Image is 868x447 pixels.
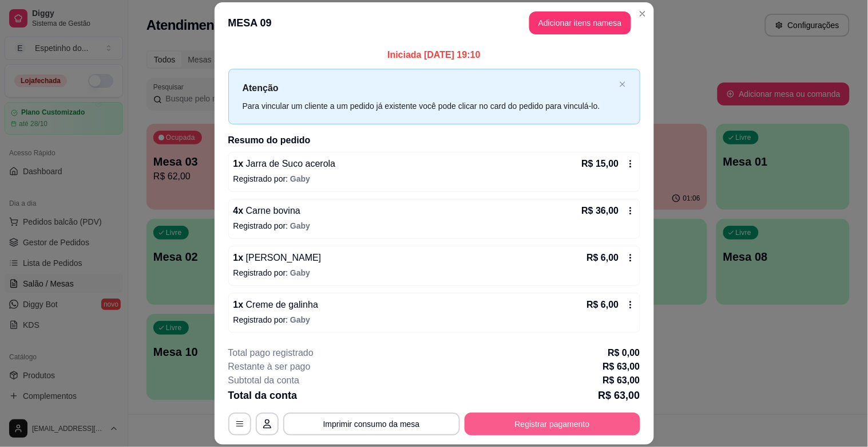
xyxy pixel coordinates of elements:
[243,159,335,168] span: Jarra de Suco acerola
[233,267,635,279] p: Registrado por:
[228,387,298,403] p: Total da conta
[233,251,322,265] p: 1 x
[283,413,460,436] button: Imprimir consumo da mesa
[228,48,640,62] p: Iniciada [DATE] 19:10
[290,221,310,230] span: Gaby
[233,173,635,185] p: Registrado por:
[290,315,310,324] span: Gaby
[243,253,321,262] span: [PERSON_NAME]
[619,81,626,88] span: close
[243,81,615,95] p: Atenção
[215,2,654,44] header: MESA 09
[582,204,619,218] p: R$ 36,00
[233,298,319,312] p: 1 x
[228,134,640,147] h2: Resumo do pedido
[290,174,310,183] span: Gaby
[586,251,619,265] p: R$ 6,00
[243,300,318,309] span: Creme de galinha
[633,5,652,23] button: Close
[233,157,336,171] p: 1 x
[233,220,635,232] p: Registrado por:
[598,387,640,403] p: R$ 63,00
[290,268,310,277] span: Gaby
[465,413,640,436] button: Registrar pagamento
[619,81,626,88] button: close
[228,374,300,387] p: Subtotal da conta
[243,206,300,215] span: Carne bovina
[608,346,640,360] p: R$ 0,00
[233,204,300,218] p: 4 x
[228,346,314,360] p: Total pago registrado
[582,157,619,171] p: R$ 15,00
[233,314,635,326] p: Registrado por:
[243,100,615,112] div: Para vincular um cliente a um pedido já existente você pode clicar no card do pedido para vinculá...
[529,11,631,34] button: Adicionar itens namesa
[228,360,311,374] p: Restante à ser pago
[603,360,640,374] p: R$ 63,00
[586,298,619,312] p: R$ 6,00
[603,374,640,387] p: R$ 63,00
